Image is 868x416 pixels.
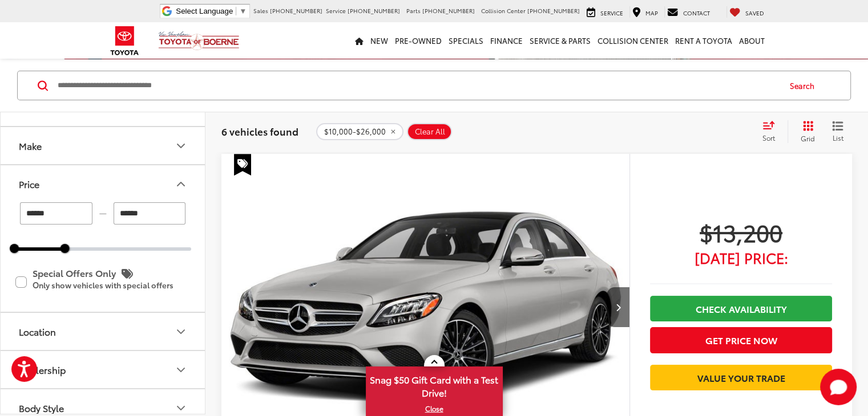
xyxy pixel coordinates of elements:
span: [PHONE_NUMBER] [527,6,580,15]
span: Service [600,9,623,17]
button: Select sort value [757,120,788,143]
div: Year [19,102,37,113]
button: DealershipDealership [1,351,206,388]
a: Pre-Owned [391,22,445,59]
div: Dealership [19,364,66,375]
button: List View [823,120,852,143]
a: Service & Parts: Opens in a new tab [526,22,594,59]
span: Parts [406,6,421,15]
div: Location [174,325,188,338]
input: minimum Buy price [20,202,92,225]
button: Search [779,71,831,100]
img: Toyota [103,22,146,59]
span: Sort [762,133,775,142]
span: [PHONE_NUMBER] [422,6,475,15]
button: remove 10000-26000 [316,123,403,140]
button: LocationLocation [1,313,206,350]
span: 6 vehicles found [221,124,298,138]
a: Contact [664,6,713,18]
div: Price [174,177,188,191]
span: Contact [683,9,710,17]
a: Rent a Toyota [672,22,736,59]
a: Home [352,22,367,59]
span: [PHONE_NUMBER] [270,6,322,15]
button: Grid View [788,120,823,143]
button: Toggle Chat Window [820,369,857,405]
button: MakeMake [1,127,206,164]
button: Next image [607,287,629,327]
span: Snag $50 Gift Card with a Test Drive! [367,368,502,402]
div: Make [19,140,42,151]
p: Only show vehicles with special offers [33,282,190,289]
div: Price [19,178,39,189]
span: Saved [745,9,764,17]
span: ​ [236,7,236,15]
span: Select Language [176,7,233,15]
input: maximum Buy price [114,202,186,225]
span: Service [326,6,346,15]
a: New [367,22,391,59]
span: List [832,133,843,142]
span: Grid [801,133,815,143]
span: [PHONE_NUMBER] [348,6,400,15]
span: Special [234,154,251,176]
span: — [96,209,110,218]
span: [DATE] Price: [650,252,832,263]
div: Body Style [174,401,188,415]
svg: Start Chat [820,369,857,405]
a: Check Availability [650,296,832,321]
span: $10,000-$26,000 [324,127,386,136]
span: ▼ [239,7,247,15]
span: Clear All [415,127,445,136]
a: Service [584,6,626,18]
span: $13,200 [650,218,832,246]
span: Collision Center [481,6,526,15]
button: Get Price Now [650,327,832,353]
input: Search by Make, Model, or Keyword [56,72,779,99]
a: Select Language​ [176,7,247,15]
button: Clear All [407,123,452,140]
a: Map [629,6,661,18]
a: Value Your Trade [650,365,832,390]
button: PricePrice [1,165,206,202]
a: Finance [487,22,526,59]
a: My Saved Vehicles [726,6,767,18]
span: Sales [253,6,268,15]
div: Location [19,326,56,337]
img: Vic Vaughan Toyota of Boerne [158,31,240,51]
a: About [736,22,768,59]
span: Map [645,9,658,17]
div: Dealership [174,363,188,377]
div: Make [174,139,188,153]
label: Special Offers Only [15,263,190,300]
a: Collision Center [594,22,672,59]
div: Body Style [19,402,64,413]
a: Specials [445,22,487,59]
